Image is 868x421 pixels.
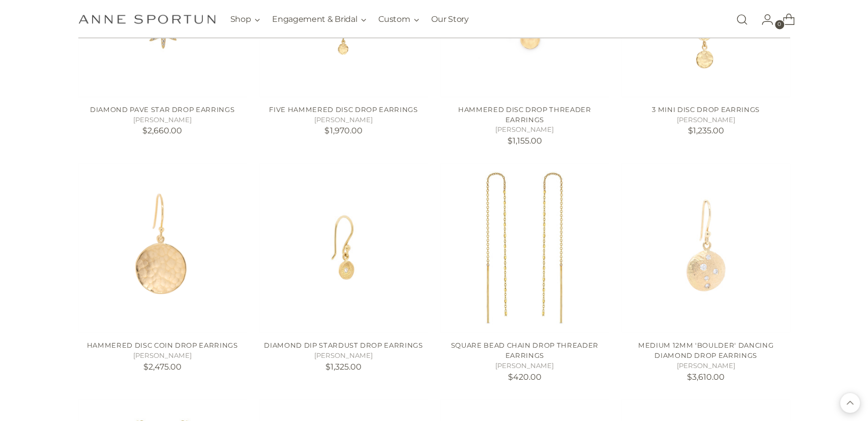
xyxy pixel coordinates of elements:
[378,8,419,31] button: Custom
[440,163,609,332] a: Square Bead Chain Drop Threader Earrings
[143,361,182,371] span: $2,475.00
[507,136,542,146] span: $1,155.00
[840,393,860,413] button: Back to top
[732,9,752,30] a: Open search modal
[78,163,247,332] a: Hammered Disc Coin Drop Earrings
[774,9,795,30] a: Open cart modal
[87,341,238,349] a: Hammered Disc Coin Drop Earrings
[259,163,428,332] a: Diamond Dip Stardust Drop Earrings
[440,125,609,135] h5: [PERSON_NAME]
[687,126,724,135] span: $1,235.00
[440,360,609,371] h5: [PERSON_NAME]
[78,115,247,125] h5: [PERSON_NAME]
[775,20,784,29] span: 0
[259,350,428,360] h5: [PERSON_NAME]
[687,372,725,381] span: $3,610.00
[652,105,759,114] a: 3 Mini Disc Drop Earrings
[90,105,234,114] a: Diamond Pave Star Drop Earrings
[142,126,182,135] span: $2,660.00
[325,361,362,371] span: $1,325.00
[508,372,542,381] span: $420.00
[458,105,591,124] a: Hammered Disc Drop Threader Earrings
[324,126,362,135] span: $1,970.00
[259,115,428,125] h5: [PERSON_NAME]
[621,115,790,125] h5: [PERSON_NAME]
[264,341,423,349] a: Diamond Dip Stardust Drop Earrings
[753,9,773,30] a: Go to the account page
[638,341,773,359] a: Medium 12mm 'Boulder' Dancing Diamond Drop Earrings
[451,341,598,359] a: Square Bead Chain Drop Threader Earrings
[621,360,790,371] h5: [PERSON_NAME]
[621,163,790,332] a: Medium 12mm 'Boulder' Dancing Diamond Drop Earrings
[230,8,260,31] button: Shop
[272,8,366,31] button: Engagement & Bridal
[78,14,216,24] a: Anne Sportun Fine Jewellery
[431,8,468,31] a: Our Story
[269,105,417,114] a: Five Hammered Disc Drop Earrings
[78,350,247,360] h5: [PERSON_NAME]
